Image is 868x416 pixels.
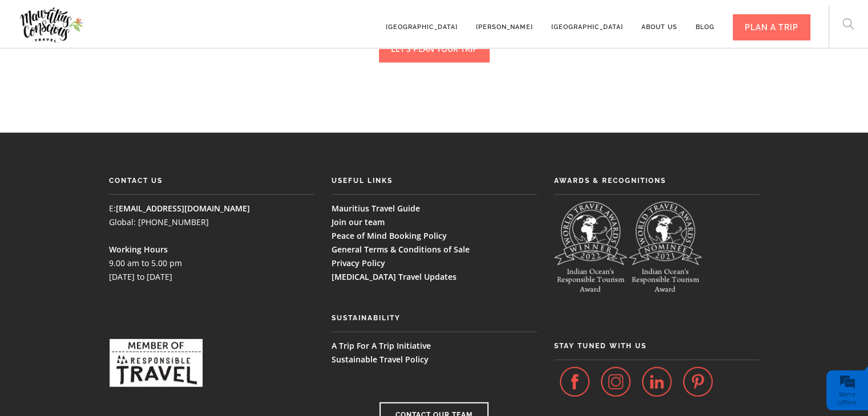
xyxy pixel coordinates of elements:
div: We're offline [829,390,865,406]
a: [GEOGRAPHIC_DATA] [386,6,458,38]
img: responsibletravel.com recommends Mauritius Conscious Travel [109,338,203,388]
h6: Stay tuned with us [554,339,760,353]
a: Mauritius Travel Guide [332,203,420,214]
a: About us [641,6,677,38]
a: [GEOGRAPHIC_DATA] [551,6,623,38]
a: A Trip For A Trip Initiative [332,340,431,351]
a: General Terms & Conditions of Sale [332,244,470,255]
img: Facebook_Iconupdated.png [560,367,590,397]
img: indian-oceans-responsible-tourism-award-2021-nominee-shield-white-128.png [629,202,702,298]
img: Linkedin_Iconupdated.png [642,367,672,397]
div: PLAN A TRIP [733,14,810,40]
h6: Useful Links [332,174,537,187]
a: Sustainable Travel Policy [332,354,429,365]
img: Pinterest_Iconupdated.png [683,367,713,397]
h6: Sustainability [332,311,537,325]
img: indian-oceans-responsible-tourism-award-2022-winner-shield-white-128.png [554,202,627,298]
h6: CONTACT US [109,174,314,187]
a: [PERSON_NAME] [476,6,533,38]
a: [EMAIL_ADDRESS][DOMAIN_NAME] [116,203,250,214]
a: LET’S PLAN YOUR TRIP [379,35,490,63]
a: [MEDICAL_DATA] Travel Updates [332,271,457,282]
img: Instagram_Iconupdated.png [601,367,631,397]
img: Mauritius Conscious Travel [18,3,85,46]
a: Peace of Mind Booking Policy [332,230,447,241]
a: Privacy Policy [332,258,385,268]
a: Join our team [332,217,385,227]
p: E: Global: [PHONE_NUMBER] [109,202,314,229]
a: Blog [696,6,714,38]
p: 9.00 am to 5.00 pm [DATE] to [DATE] [109,243,314,311]
a: PLAN A TRIP [733,6,810,38]
b: Working Hours [109,244,168,255]
h6: Awards & Recognitions [554,174,760,187]
a: responsibletravel.com recommends Mauritius Conscious Travel [109,357,203,368]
